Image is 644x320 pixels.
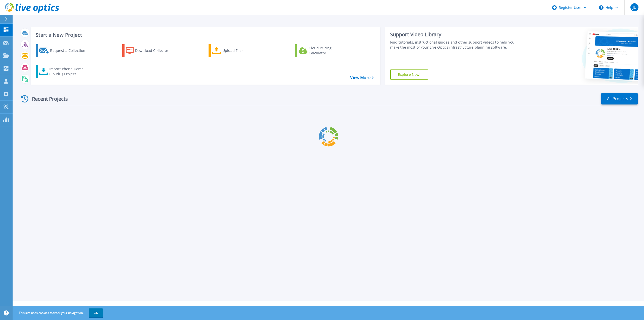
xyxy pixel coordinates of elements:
[390,69,428,80] a: Explore Now!
[309,46,349,56] div: Cloud Pricing Calculator
[209,44,265,57] a: Upload Files
[19,93,75,105] div: Recent Projects
[122,44,178,57] a: Download Collector
[49,66,89,77] div: Import Phone Home CloudIQ Project
[390,40,521,50] div: Find tutorials, instructional guides and other support videos to help you make the most of your L...
[135,46,175,56] div: Download Collector
[36,44,92,57] a: Request a Collection
[350,75,374,80] a: View More
[295,44,351,57] a: Cloud Pricing Calculator
[222,46,263,56] div: Upload Files
[633,5,636,9] span: JL
[601,93,638,104] a: All Projects
[390,31,521,38] div: Support Video Library
[36,32,374,38] h3: Start a New Project
[50,46,90,56] div: Request a Collection
[14,308,103,317] span: This site uses cookies to track your navigation.
[89,308,103,317] button: OK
